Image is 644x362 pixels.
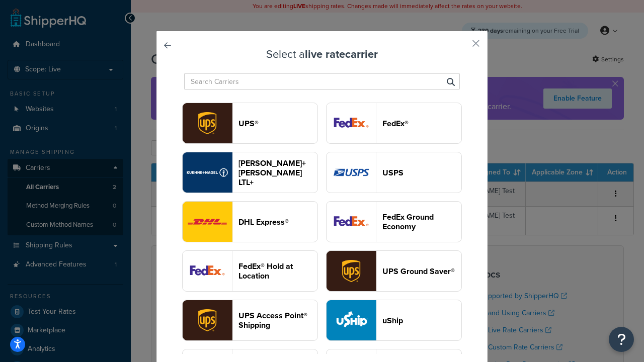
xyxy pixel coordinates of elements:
[382,266,461,276] header: UPS Ground Saver®
[238,217,317,227] header: DHL Express®
[182,300,318,341] button: accessPoint logoUPS Access Point® Shipping
[238,311,317,330] header: UPS Access Point® Shipping
[184,73,460,90] input: Search Carriers
[326,250,462,292] button: surePost logoUPS Ground Saver®
[238,158,317,187] header: [PERSON_NAME]+[PERSON_NAME] LTL+
[238,119,317,128] header: UPS®
[183,202,232,242] img: dhl logo
[238,261,317,281] header: FedEx® Hold at Location
[182,250,318,292] button: fedExLocation logoFedEx® Hold at Location
[382,316,461,325] header: uShip
[183,300,232,340] img: accessPoint logo
[609,327,634,352] button: Open Resource Center
[327,152,376,193] img: usps logo
[182,48,462,60] h3: Select a
[327,103,376,143] img: fedEx logo
[327,300,376,340] img: uShip logo
[382,212,461,231] header: FedEx Ground Economy
[182,103,318,144] button: ups logoUPS®
[183,103,232,143] img: ups logo
[183,251,232,291] img: fedExLocation logo
[327,251,376,291] img: surePost logo
[305,46,378,62] strong: live rate carrier
[382,168,461,177] header: USPS
[183,152,232,193] img: reTransFreight logo
[382,119,461,128] header: FedEx®
[182,152,318,193] button: reTransFreight logo[PERSON_NAME]+[PERSON_NAME] LTL+
[326,300,462,341] button: uShip logouShip
[326,201,462,242] button: smartPost logoFedEx Ground Economy
[326,103,462,144] button: fedEx logoFedEx®
[182,201,318,242] button: dhl logoDHL Express®
[327,202,376,242] img: smartPost logo
[326,152,462,193] button: usps logoUSPS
